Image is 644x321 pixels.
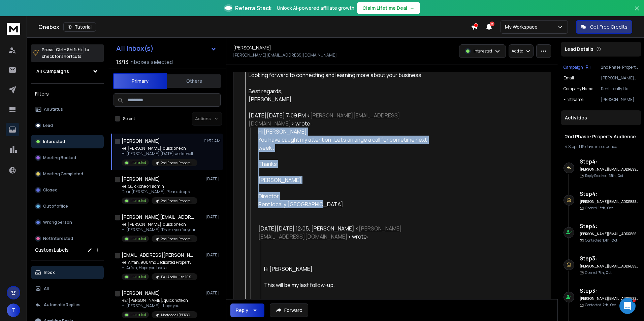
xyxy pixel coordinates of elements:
p: Closed [43,187,58,193]
button: Claim Lifetime Deal→ [357,2,420,14]
p: Add to [512,48,523,54]
h1: [PERSON_NAME] [122,138,160,144]
span: 7th, Oct [598,270,612,275]
button: All Status [31,103,104,116]
div: You have caught my attention . [258,136,440,152]
h1: [PERSON_NAME] [122,290,160,296]
div: This will be my last follow-up. [264,281,440,289]
p: Email [563,75,574,81]
button: T [7,304,20,317]
button: Automatic Replies [31,298,104,312]
span: 13 / 13 [116,58,128,66]
h1: 2nd Phase: Property Audience [565,133,637,140]
div: Activities [561,110,641,125]
p: Interested [474,48,492,54]
button: Inbox [31,266,104,279]
span: Ctrl + Shift + k [55,46,84,53]
h6: [PERSON_NAME][EMAIL_ADDRESS][DOMAIN_NAME] [580,231,639,237]
span: ReferralStack [235,4,271,12]
p: Reply Received [585,173,623,178]
div: [DATE][DATE] 7:09 PM < > wrote: [249,111,440,128]
div: Looking forward to connecting and learning more about your business. [249,71,440,79]
div: | [565,144,637,149]
p: Hi Arfan, Hope you had a [122,265,197,271]
p: 2nd Phase: Property Audience [161,199,193,204]
button: Meeting Completed [31,167,104,181]
h1: [PERSON_NAME] [233,44,271,51]
div: Reply [236,307,248,314]
div: Director Rent locally [GEOGRAPHIC_DATA] [258,192,440,208]
span: 18 days in sequence [581,144,617,149]
p: [DATE] [205,176,221,182]
button: All Campaigns [31,65,104,78]
p: RentLocally Ltd [601,86,639,92]
span: 2 [490,22,494,26]
h3: Inboxes selected [130,58,173,66]
p: Contacted [585,238,617,243]
p: Hi [PERSON_NAME], I hope you [122,303,197,309]
p: Inbox [44,270,55,275]
h6: Step 3 : [580,287,639,295]
p: Meeting Booked [43,155,76,160]
p: Unlock AI-powered affiliate growth [277,5,354,11]
p: Interested [130,274,146,279]
p: Interested [43,139,65,144]
h6: [PERSON_NAME][EMAIL_ADDRESS][DOMAIN_NAME] [580,296,639,301]
h6: Step 3 : [580,254,639,262]
p: 01:32 AM [204,138,221,144]
p: Press to check for shortcuts. [42,46,89,60]
p: Not Interested [43,236,73,241]
button: Interested [31,135,104,148]
p: RE: [PERSON_NAME], quick note on [122,298,197,303]
h3: Filters [31,89,104,99]
h1: All Campaigns [36,68,69,75]
p: My Workspace [505,24,540,30]
button: Wrong person [31,216,104,229]
p: Meeting Completed [43,171,83,177]
span: → [410,5,415,11]
button: Reply [230,304,264,317]
p: All Status [44,107,63,112]
button: Lead [31,119,104,132]
p: Re: Quick one on admin [122,184,197,189]
p: Automatic Replies [44,302,80,308]
button: Out of office [31,200,104,213]
p: Hi [PERSON_NAME], Thank you for your [122,227,197,233]
p: All [44,286,49,291]
span: [PERSON_NAME] [258,176,301,184]
p: Out of office [43,204,68,209]
button: Closed [31,183,104,197]
button: Forward [270,304,308,317]
span: 7th, Oct [603,302,616,307]
p: Opened [585,270,612,275]
p: Company Name [563,86,593,92]
p: Get Free Credits [590,24,627,30]
button: Close banner [633,4,641,20]
h6: Step 4 : [580,222,639,230]
button: Tutorial [63,22,96,32]
h1: [PERSON_NAME] [122,176,160,182]
span: 13th, Oct [603,238,617,243]
h6: Step 4 : [580,157,639,166]
a: [PERSON_NAME][EMAIL_ADDRESS][DOMAIN_NAME] [249,112,400,127]
p: 2nd Phase: Property Audience [161,160,193,166]
div: Onebox [38,22,471,32]
p: [PERSON_NAME][EMAIL_ADDRESS][DOMAIN_NAME] [601,75,639,81]
h1: All Inbox(s) [116,45,154,52]
p: Opened [585,206,613,211]
p: Wrong person [43,220,72,225]
span: 4 Steps [565,144,578,149]
p: Lead [43,123,53,128]
h6: [PERSON_NAME][EMAIL_ADDRESS][DOMAIN_NAME] [580,264,639,269]
p: Mortgage | [PERSON_NAME] | 2 Camp. | 400 Contact [161,313,193,318]
h1: [PERSON_NAME][EMAIL_ADDRESS][DOMAIN_NAME] [122,214,196,220]
p: [DATE] [205,252,221,258]
p: 2nd Phase: Property Audience [161,237,193,242]
p: Interested [130,160,146,165]
p: Interested [130,198,146,203]
button: Meeting Booked [31,151,104,165]
p: Campaign [563,65,583,70]
button: Others [167,74,221,88]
